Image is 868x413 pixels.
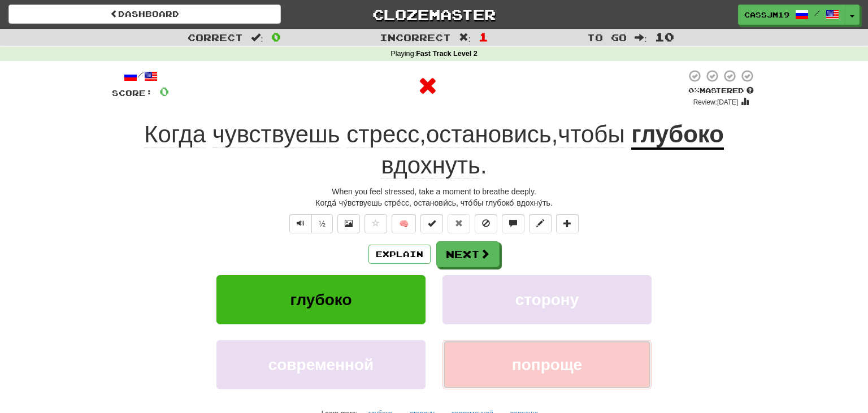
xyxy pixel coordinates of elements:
[346,121,419,148] span: стресс
[738,5,845,25] a: cassjm19 /
[475,214,497,233] button: Ignore sentence (alt+i)
[556,214,579,233] button: Add to collection (alt+a)
[558,121,624,148] span: чтобы
[112,186,756,197] div: When you feel stressed, take a moment to breathe deeply.
[512,356,582,373] span: попроще
[311,214,333,233] button: ½
[416,50,478,58] strong: Fast Track Level 2
[112,197,756,208] div: Когда́ чу́вствуешь стре́сс, останови́сь, что́бы глубоко́ вдохну́ть.
[268,356,374,373] span: современной
[159,84,169,98] span: 0
[442,340,652,389] button: попроще
[448,214,470,233] button: Reset to 0% Mastered (alt+r)
[515,291,579,308] span: сторону
[631,121,724,150] u: глубоко
[144,121,206,148] span: Когда
[8,5,281,24] a: Dashboard
[368,245,431,264] button: Explain
[442,275,652,324] button: сторону
[298,5,570,24] a: Clozemaster
[380,32,451,43] span: Incorrect
[112,88,153,98] span: Score:
[635,33,647,42] span: :
[337,214,360,233] button: Show image (alt+x)
[587,32,627,43] span: To go
[381,152,480,179] span: вдохнуть
[212,121,340,148] span: чувствуешь
[436,241,500,267] button: Next
[216,340,426,389] button: современной
[479,30,488,44] span: 1
[251,33,263,42] span: :
[420,214,443,233] button: Set this sentence to 100% Mastered (alt+m)
[693,98,739,106] small: Review: [DATE]
[271,30,281,44] span: 0
[392,214,416,233] button: 🧠
[814,9,820,17] span: /
[287,214,333,233] div: Text-to-speech controls
[502,214,524,233] button: Discuss sentence (alt+u)
[459,33,471,42] span: :
[144,121,631,148] span: , ,
[529,214,552,233] button: Edit sentence (alt+d)
[686,86,756,96] div: Mastered
[688,86,700,95] span: 0 %
[744,10,789,20] span: cassjm19
[112,69,169,83] div: /
[290,291,351,308] span: глубоко
[289,214,312,233] button: Play sentence audio (ctl+space)
[188,32,243,43] span: Correct
[364,214,387,233] button: Favorite sentence (alt+f)
[426,121,552,148] span: остановись
[655,30,674,44] span: 10
[216,275,426,324] button: глубоко
[381,152,487,179] span: .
